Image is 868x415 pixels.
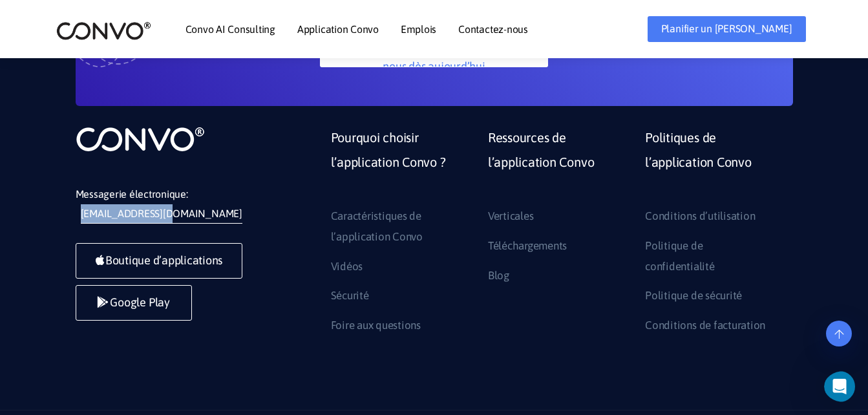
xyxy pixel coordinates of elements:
a: Conditions de facturation [645,315,765,336]
a: Pourquoi choisir l’application Convo ? [331,125,469,206]
a: Planifier un [PERSON_NAME] [648,16,806,42]
a: Verticales [488,206,534,227]
font: Messagerie électronique: [76,188,188,200]
a: Politique de sécurité [645,286,742,306]
a: Convo AI Consulting [185,24,275,34]
a: Boutique d’applications [76,243,243,279]
a: Google Play [76,285,192,321]
a: Caractéristiques de l’application Convo [331,206,459,247]
a: Politiques de l’application Convo [645,125,783,206]
a: Téléchargements [488,236,567,257]
img: logo_2.png [56,21,151,41]
a: Sécurité [331,286,369,306]
a: Blog [488,266,509,286]
div: Pied de page [321,125,793,345]
img: logo_not_found [76,125,205,153]
a: [EMAIL_ADDRESS][DOMAIN_NAME] [81,204,242,224]
font: Boutique d’applications [105,253,222,267]
a: Application Convo [297,24,379,34]
a: Vidéos [331,257,363,277]
a: Conditions d’utilisation [645,206,755,227]
font: Google Play [110,295,169,309]
a: Foire aux questions [331,315,421,336]
iframe: Intercom live chat [824,371,864,402]
a: Emplois [401,24,436,34]
a: Contactez-nous [458,24,528,34]
a: Ressources de l’application Convo [488,125,626,206]
a: Politique de confidentialité [645,236,773,277]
